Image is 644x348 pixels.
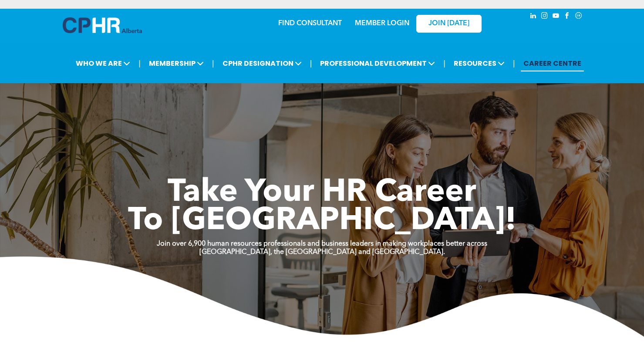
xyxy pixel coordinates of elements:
[168,177,476,209] span: Take Your HR Career
[157,240,487,247] strong: Join over 6,900 human resources professionals and business leaders in making workplaces better ac...
[443,54,445,72] li: |
[521,55,584,71] a: CAREER CENTRE
[574,11,583,23] a: Social network
[199,249,445,256] strong: [GEOGRAPHIC_DATA], the [GEOGRAPHIC_DATA] and [GEOGRAPHIC_DATA].
[310,54,312,72] li: |
[416,15,482,33] a: JOIN [DATE]
[128,206,516,237] span: To [GEOGRAPHIC_DATA]!
[146,55,206,71] span: MEMBERSHIP
[138,54,141,72] li: |
[451,55,507,71] span: RESOURCES
[63,17,142,33] img: A blue and white logo for cp alberta
[355,20,409,27] a: MEMBER LOGIN
[212,54,214,72] li: |
[428,20,469,28] span: JOIN [DATE]
[73,55,133,71] span: WHO WE ARE
[540,11,550,23] a: instagram
[278,20,342,27] a: FIND CONSULTANT
[563,11,572,23] a: facebook
[529,11,538,23] a: linkedin
[220,55,304,71] span: CPHR DESIGNATION
[551,11,561,23] a: youtube
[317,55,438,71] span: PROFESSIONAL DEVELOPMENT
[513,54,515,72] li: |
